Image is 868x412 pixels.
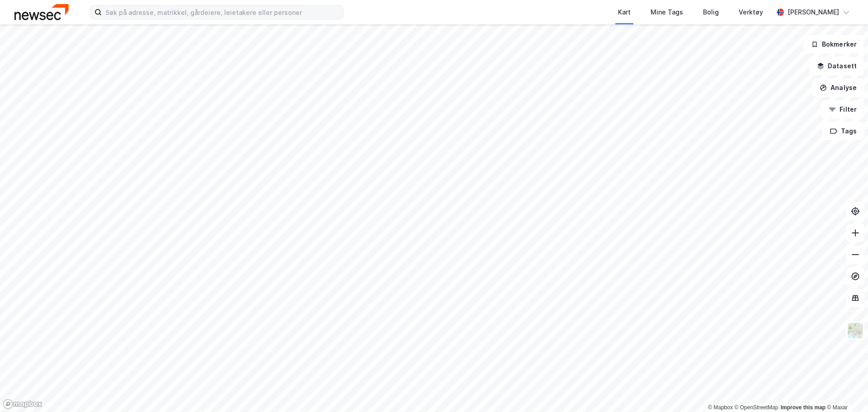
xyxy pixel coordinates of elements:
img: Z [847,322,864,339]
div: [PERSON_NAME] [788,7,839,18]
a: Improve this map [781,404,826,411]
div: Kart [618,7,631,18]
a: Mapbox [708,404,733,411]
a: Mapbox homepage [3,399,42,409]
iframe: Chat Widget [823,369,868,412]
input: Søk på adresse, matrikkel, gårdeiere, leietakere eller personer [102,5,343,19]
button: Tags [822,122,864,140]
button: Filter [821,100,864,118]
button: Bokmerker [803,35,864,53]
button: Analyse [812,79,864,97]
div: Mine Tags [651,7,683,18]
button: Datasett [809,57,864,75]
div: Bolig [703,7,719,18]
div: Verktøy [739,7,763,18]
a: OpenStreetMap [735,404,778,411]
img: newsec-logo.f6e21ccffca1b3a03d2d.png [14,4,69,20]
div: Kontrollprogram for chat [823,369,868,412]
